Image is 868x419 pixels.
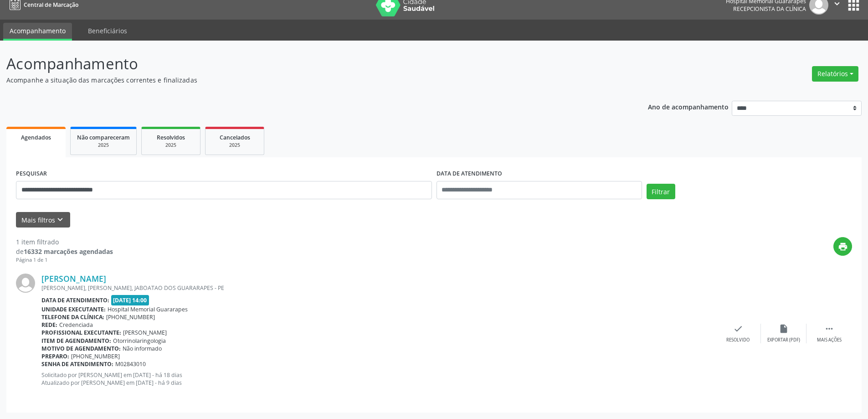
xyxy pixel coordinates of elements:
[77,142,130,149] div: 2025
[41,284,715,292] div: [PERSON_NAME], [PERSON_NAME], JABOATAO DOS GUARARAPES - PE
[41,274,106,284] a: [PERSON_NAME]
[123,345,162,352] span: Não informado
[16,212,70,228] button: Mais filtroskeyboard_arrow_down
[71,352,120,360] span: [PHONE_NUMBER]
[6,52,605,75] p: Acompanhamento
[41,345,121,352] b: Motivo de agendamento:
[833,237,852,256] button: print
[733,5,806,13] span: Recepcionista da clínica
[437,167,502,181] label: DATA DE ATENDIMENTO
[41,296,109,304] b: Data de atendimento:
[41,321,57,329] b: Rede:
[41,360,113,368] b: Senha de atendimento:
[41,305,106,313] b: Unidade executante:
[21,134,51,141] span: Agendados
[16,274,35,293] img: img
[41,371,715,387] p: Solicitado por [PERSON_NAME] em [DATE] - há 18 dias Atualizado por [PERSON_NAME] em [DATE] - há 9...
[16,247,113,256] div: de
[41,329,121,336] b: Profissional executante:
[59,321,93,329] span: Credenciada
[16,256,113,264] div: Página 1 de 1
[55,215,65,225] i: keyboard_arrow_down
[6,75,605,85] p: Acompanhe a situação das marcações correntes e finalizadas
[24,1,78,9] span: Central de Marcação
[824,324,834,334] i: 
[157,134,185,141] span: Resolvidos
[41,313,104,321] b: Telefone da clínica:
[148,142,194,149] div: 2025
[838,242,848,252] i: print
[115,360,146,368] span: M02843010
[24,247,113,256] strong: 16332 marcações agendadas
[767,337,800,343] div: Exportar (PDF)
[106,313,155,321] span: [PHONE_NUMBER]
[726,337,750,343] div: Resolvido
[16,167,47,181] label: PESQUISAR
[817,337,842,343] div: Mais ações
[113,337,166,345] span: Otorrinolaringologia
[41,337,111,345] b: Item de agendamento:
[220,134,250,141] span: Cancelados
[779,324,789,334] i: insert_drive_file
[16,237,113,247] div: 1 item filtrado
[3,23,72,41] a: Acompanhamento
[812,66,858,82] button: Relatórios
[212,142,257,149] div: 2025
[111,295,149,305] span: [DATE] 14:00
[77,134,130,141] span: Não compareceram
[733,324,743,334] i: check
[123,329,167,336] span: [PERSON_NAME]
[108,305,188,313] span: Hospital Memorial Guararapes
[41,352,69,360] b: Preparo:
[647,184,675,199] button: Filtrar
[648,101,729,112] p: Ano de acompanhamento
[82,23,134,39] a: Beneficiários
